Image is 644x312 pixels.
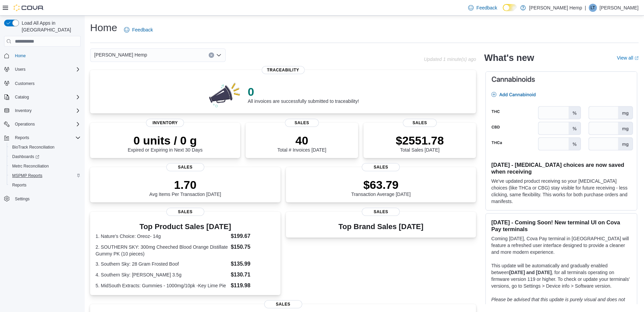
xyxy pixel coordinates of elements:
button: Home [1,51,83,61]
p: Updated 1 minute(s) ago [424,57,476,62]
span: Settings [12,195,81,203]
button: BioTrack Reconciliation [7,142,83,152]
p: We've updated product receiving so your [MEDICAL_DATA] choices (like THCa or CBG) stay visible fo... [491,178,631,205]
button: Reports [12,134,32,142]
h3: [DATE] - [MEDICAL_DATA] choices are now saved when receiving [491,161,631,175]
button: Settings [1,194,83,204]
div: Total Sales [DATE] [396,134,444,153]
button: Reports [7,180,83,190]
div: Total # Invoices [DATE] [277,134,326,153]
button: Users [1,65,83,74]
div: Lucas Todd [589,4,597,12]
h2: What's new [484,52,534,63]
button: Reports [1,133,83,142]
div: Expired or Expiring in Next 30 Days [128,134,203,153]
button: Catalog [12,93,32,101]
span: BioTrack Reconciliation [9,143,81,151]
strong: [DATE] and [DATE] [509,270,552,275]
a: Settings [12,195,32,203]
button: Inventory [12,107,34,115]
div: Avg Items Per Transaction [DATE] [149,178,221,197]
span: Traceability [262,66,305,74]
span: Reports [9,181,81,189]
a: Feedback [121,23,155,37]
span: Customers [15,81,35,86]
button: Catalog [1,92,83,102]
a: Dashboards [7,152,83,161]
p: 0 [248,85,359,98]
span: Inventory [15,108,32,113]
a: MSPMP Reports [9,172,45,180]
p: 1.70 [149,178,221,192]
dd: $130.71 [231,271,275,279]
button: Operations [1,119,83,129]
span: Inventory [12,107,81,115]
p: This update will be automatically and gradually enabled between , for all terminals operating on ... [491,262,631,289]
span: Reports [12,134,81,142]
h3: Top Product Sales [DATE] [96,223,275,231]
span: Catalog [12,93,81,101]
span: Catalog [15,94,29,100]
dt: 2. SOUTHERN SKY: 300mg Cheeched Blood Orange Distillate Gummy PK (10 pieces) [96,244,228,257]
a: Dashboards [9,153,42,161]
p: [PERSON_NAME] [600,4,639,12]
dt: 4. Southern Sky: [PERSON_NAME] 3.5g [96,271,228,278]
span: MSPMP Reports [9,172,81,180]
button: Inventory [1,106,83,115]
span: Sales [166,208,204,216]
button: Customers [1,78,83,88]
span: Operations [15,121,35,127]
span: Feedback [476,4,497,11]
span: Home [12,51,81,60]
a: Customers [12,80,37,88]
button: MSPMP Reports [7,171,83,180]
span: Sales [285,119,319,127]
span: Sales [362,163,400,171]
a: Reports [9,181,29,189]
p: | [585,4,586,12]
button: Clear input [209,52,214,58]
span: Sales [403,119,437,127]
span: Sales [362,208,400,216]
span: Home [15,53,26,59]
a: Metrc Reconciliation [9,162,51,170]
button: Open list of options [216,52,222,58]
p: [PERSON_NAME] Hemp [529,4,582,12]
p: $2551.78 [396,134,444,147]
span: Dashboards [12,154,39,159]
h3: [DATE] - Coming Soon! New terminal UI on Cova Pay terminals [491,219,631,232]
span: [PERSON_NAME] Hemp [94,51,147,59]
span: MSPMP Reports [12,173,42,178]
img: 0 [207,81,243,108]
button: Users [12,65,28,73]
svg: External link [635,56,639,60]
a: Feedback [465,1,500,15]
span: Sales [166,163,204,171]
span: Metrc Reconciliation [9,162,81,170]
em: Please be advised that this update is purely visual and does not impact payment functionality. [491,297,625,309]
span: Settings [15,196,29,202]
span: Metrc Reconciliation [12,163,49,169]
span: BioTrack Reconciliation [12,144,55,150]
span: Sales [264,300,302,308]
div: All invoices are successfully submitted to traceability! [248,85,359,104]
dt: 3. Southern Sky: 28 Gram Frosted Boof [96,261,228,267]
span: Dashboards [9,153,81,161]
span: Users [12,65,81,73]
dt: 5. MidSouth Extracts: Gummies - 1000mg/10pk -Key Lime Pie [96,282,228,289]
span: Customers [12,79,81,87]
input: Dark Mode [503,4,517,11]
span: Inventory [146,119,184,127]
button: Operations [12,120,38,128]
button: Metrc Reconciliation [7,161,83,171]
span: Feedback [132,26,153,33]
a: Home [12,52,28,60]
p: $63.79 [351,178,411,192]
img: Cova [14,4,44,11]
p: 40 [277,134,326,147]
dd: $135.99 [231,260,275,268]
dd: $199.67 [231,232,275,240]
h3: Top Brand Sales [DATE] [338,223,423,231]
dd: $119.98 [231,282,275,290]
